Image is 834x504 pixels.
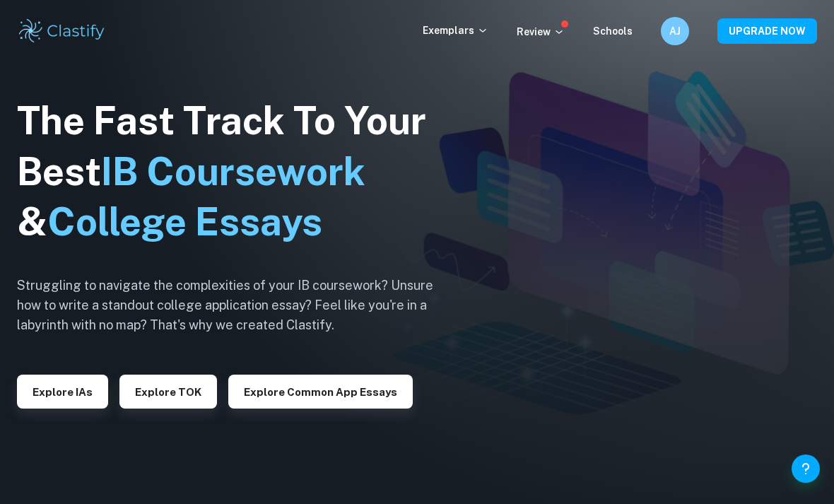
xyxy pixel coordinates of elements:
[792,455,820,483] button: Help and Feedback
[101,149,365,194] span: IB Coursework
[228,385,413,398] a: Explore Common App essays
[517,24,565,40] p: Review
[228,375,413,409] button: Explore Common App essays
[717,18,817,44] button: UPGRADE NOW
[423,23,488,38] p: Exemplars
[593,25,633,37] a: Schools
[17,17,107,45] img: Clastify logo
[17,276,455,335] h6: Struggling to navigate the complexities of your IB coursework? Unsure how to write a standout col...
[17,385,108,398] a: Explore IAs
[667,23,683,39] h6: AJ
[17,375,108,409] button: Explore IAs
[119,375,217,409] button: Explore TOK
[661,17,689,45] button: AJ
[47,199,322,244] span: College Essays
[17,95,455,248] h1: The Fast Track To Your Best &
[119,385,217,398] a: Explore TOK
